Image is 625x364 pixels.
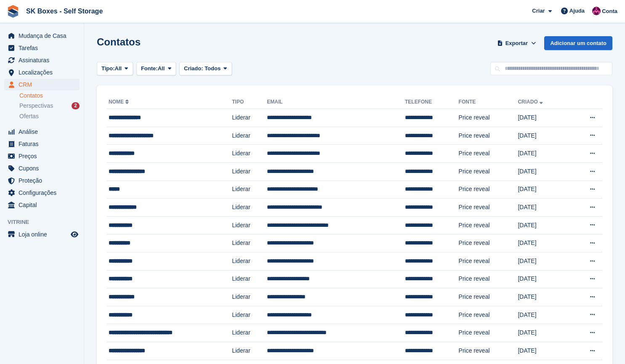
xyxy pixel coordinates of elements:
td: Price reveal [459,109,518,127]
span: Perspectivas [19,102,53,110]
button: Fonte: All [136,62,176,76]
td: [DATE] [518,145,569,163]
button: Exportar [495,36,537,50]
a: Contatos [19,92,80,100]
td: [DATE] [518,324,569,342]
a: Criado [518,99,544,105]
span: Vitrine [8,218,84,226]
td: [DATE] [518,252,569,270]
td: Price reveal [459,306,518,324]
span: Configurações [19,187,69,199]
span: Criado: [184,65,203,72]
td: [DATE] [518,199,569,217]
td: [DATE] [518,127,569,145]
a: menu [4,42,80,54]
a: menu [4,126,80,138]
span: Proteção [19,175,69,186]
a: menu [4,187,80,199]
td: Liderar [232,216,267,234]
td: [DATE] [518,181,569,199]
td: Price reveal [459,162,518,181]
span: Fonte: [141,64,158,73]
a: menu [4,175,80,186]
a: SK Boxes - Self Storage [23,4,106,18]
span: Criar [532,7,545,15]
span: Exportar [505,39,528,48]
span: Ofertas [19,112,39,120]
td: Liderar [232,109,267,127]
td: Liderar [232,145,267,163]
button: Criado: Todos [179,62,232,76]
td: Liderar [232,342,267,360]
td: Price reveal [459,324,518,342]
span: Cupons [19,162,69,174]
td: Liderar [232,127,267,145]
span: Localizações [19,66,69,78]
td: Liderar [232,252,267,270]
td: Liderar [232,181,267,199]
td: Liderar [232,288,267,306]
td: Price reveal [459,199,518,217]
td: Price reveal [459,288,518,306]
span: Capital [19,199,69,211]
img: Joana Alegria [592,7,601,15]
td: Liderar [232,270,267,288]
a: menu [4,79,80,90]
a: menu [4,138,80,150]
a: menu [4,54,80,66]
a: menu [4,30,80,42]
th: Tipo [232,96,267,109]
span: All [158,64,165,73]
a: Adicionar um contato [544,36,612,50]
th: Email [267,96,405,109]
td: Liderar [232,234,267,252]
td: [DATE] [518,342,569,360]
span: Ajuda [569,7,585,15]
td: [DATE] [518,270,569,288]
td: [DATE] [518,109,569,127]
span: Preços [19,150,69,162]
a: menu [4,66,80,78]
td: Liderar [232,324,267,342]
span: Tipo: [101,64,115,73]
a: Loja de pré-visualização [69,229,80,239]
td: Liderar [232,162,267,181]
a: menu [4,199,80,211]
span: All [115,64,122,73]
td: [DATE] [518,306,569,324]
a: menu [4,228,80,240]
a: menu [4,150,80,162]
td: Price reveal [459,216,518,234]
td: Price reveal [459,127,518,145]
div: 2 [72,102,80,109]
a: Ofertas [19,112,80,121]
span: Faturas [19,138,69,150]
span: Análise [19,126,69,138]
button: Tipo: All [97,62,133,76]
h1: Contatos [97,36,141,48]
img: stora-icon-8386f47178a22dfd0bd8f6a31ec36ba5ce8667c1dd55bd0f319d3a0aa187defe.svg [7,5,19,18]
td: [DATE] [518,288,569,306]
td: Price reveal [459,342,518,360]
td: Liderar [232,306,267,324]
td: [DATE] [518,234,569,252]
span: Tarefas [19,42,69,54]
th: Telefone [405,96,459,109]
a: Nome [109,99,130,105]
span: CRM [19,79,69,90]
a: Perspectivas 2 [19,101,80,110]
th: Fonte [459,96,518,109]
td: Price reveal [459,270,518,288]
span: Conta [602,7,617,16]
span: Mudança de Casa [19,30,69,42]
td: [DATE] [518,162,569,181]
span: Todos [205,65,221,72]
td: Price reveal [459,181,518,199]
td: Price reveal [459,252,518,270]
td: Liderar [232,199,267,217]
span: Assinaturas [19,54,69,66]
a: menu [4,162,80,174]
td: Price reveal [459,145,518,163]
td: [DATE] [518,216,569,234]
td: Price reveal [459,234,518,252]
